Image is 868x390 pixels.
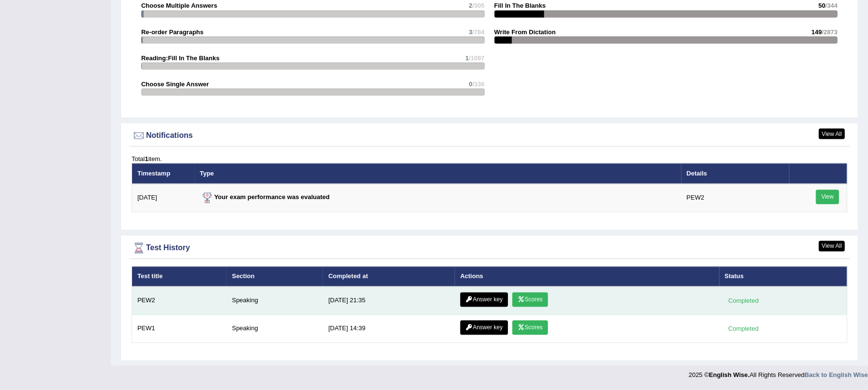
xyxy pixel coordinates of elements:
[720,267,847,287] th: Status
[141,2,217,9] strong: Choose Multiple Answers
[323,267,455,287] th: Completed at
[709,372,749,379] strong: English Wise.
[195,163,681,184] th: Type
[227,315,323,343] td: Speaking
[818,2,825,9] span: 50
[466,54,469,62] span: 1
[460,293,508,307] a: Answer key
[472,28,484,36] span: /784
[145,155,148,162] b: 1
[200,194,330,201] strong: Your exam performance was evaluated
[141,81,209,88] strong: Choose Single Answer
[512,321,548,335] a: Scores
[472,81,484,88] span: /336
[455,267,719,287] th: Actions
[512,293,548,307] a: Scores
[689,366,868,380] div: 2025 © All Rights Reserved
[132,267,227,287] th: Test title
[681,163,789,184] th: Details
[469,54,485,62] span: /1097
[227,267,323,287] th: Section
[816,190,839,204] a: View
[323,315,455,343] td: [DATE] 14:39
[469,81,472,88] span: 0
[819,129,845,139] a: View All
[469,28,472,36] span: 3
[460,321,508,335] a: Answer key
[132,154,847,163] div: Total item.
[141,54,220,62] strong: Reading:Fill In The Blanks
[469,2,472,9] span: 2
[132,129,847,143] div: Notifications
[141,28,203,36] strong: Re-order Paragraphs
[725,324,762,334] div: Completed
[472,2,484,9] span: /305
[132,163,195,184] th: Timestamp
[227,287,323,315] td: Speaking
[822,28,838,36] span: /2873
[494,2,546,9] strong: Fill In The Blanks
[812,28,822,36] span: 149
[132,315,227,343] td: PEW1
[805,372,868,379] a: Back to English Wise
[132,287,227,315] td: PEW2
[681,184,789,213] td: PEW2
[132,184,195,213] td: [DATE]
[819,241,845,252] a: View All
[494,28,556,36] strong: Write From Dictation
[323,287,455,315] td: [DATE] 21:35
[826,2,838,9] span: /344
[132,241,847,256] div: Test History
[725,296,762,306] div: Completed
